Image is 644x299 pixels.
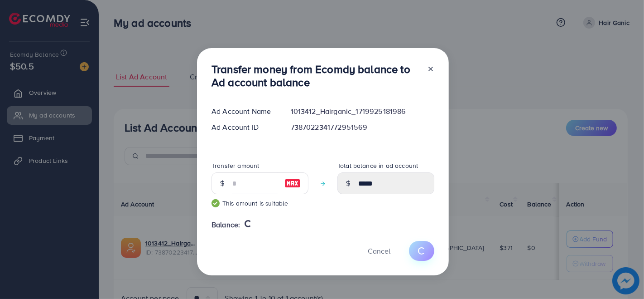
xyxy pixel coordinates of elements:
span: Balance: [211,220,240,230]
img: image [284,178,301,189]
div: Ad Account ID [204,122,284,132]
span: Cancel [368,246,390,256]
div: 7387022341772951569 [284,122,442,132]
label: Transfer amount [211,161,259,170]
h3: Transfer money from Ecomdy balance to Ad account balance [211,63,420,89]
div: 1013412_Hairganic_1719925181986 [284,106,442,117]
button: Cancel [356,241,402,260]
div: Ad Account Name [204,106,284,117]
img: guide [211,199,220,207]
small: This amount is suitable [211,199,308,208]
label: Total balance in ad account [337,161,418,170]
